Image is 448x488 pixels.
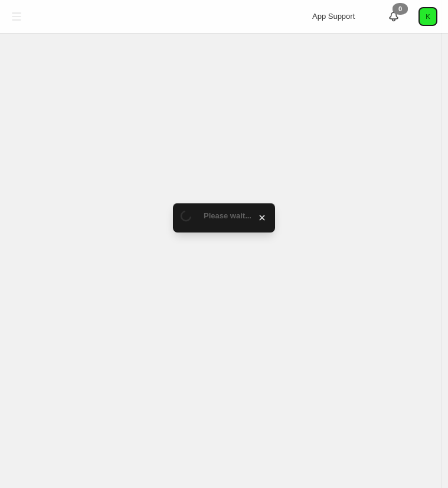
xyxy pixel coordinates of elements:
a: 0 [388,11,400,22]
button: Toggle menu [6,6,27,27]
span: Avatar with initials K [420,8,436,25]
span: Please wait... [204,211,251,220]
button: Avatar with initials K [418,7,437,26]
div: 0 [393,3,408,15]
span: App Support [312,12,355,21]
text: K [426,13,430,20]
